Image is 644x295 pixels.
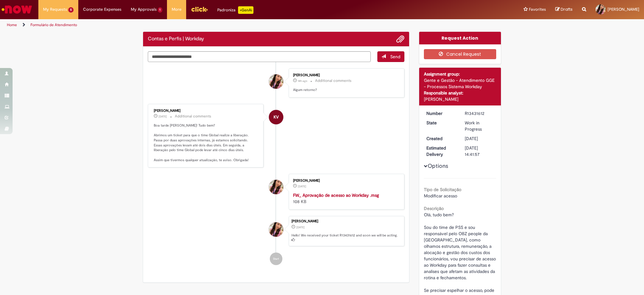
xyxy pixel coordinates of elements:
[424,49,497,59] button: Cancel Request
[131,6,157,13] span: My Approvals
[555,7,573,13] a: Drafts
[296,225,305,229] span: [DATE]
[608,7,639,12] span: [PERSON_NAME]
[83,6,121,13] span: Corporate Expenses
[269,74,283,89] div: Laura Gabriele Da Silva
[298,184,306,188] time: 20/08/2025 10:41:17
[315,78,352,83] small: Additional comments
[465,110,494,116] div: R13431612
[148,51,371,62] textarea: Type your message here...
[274,110,279,125] span: KV
[269,222,283,237] div: Laura Gabriele Da Silva
[419,32,501,44] div: Request Action
[422,120,460,126] dt: State
[175,114,211,119] small: Additional comments
[293,179,398,183] div: [PERSON_NAME]
[293,192,379,198] a: FW_ Aprovação de acesso ao Workday .msg
[465,145,494,157] div: [DATE] 14:41:57
[148,216,404,246] li: Laura Gabriele Da Silva
[154,109,258,113] div: [PERSON_NAME]
[7,22,17,27] a: Home
[158,7,163,13] span: 1
[291,219,401,223] div: [PERSON_NAME]
[465,135,494,142] div: 20/08/2025 10:41:54
[43,6,67,13] span: My Requests
[298,79,307,83] time: 27/08/2025 15:26:01
[377,51,404,62] button: Send
[269,180,283,194] div: Laura Gabriele Da Silva
[269,110,283,124] div: Karine Vieira
[298,79,307,83] span: 18h ago
[296,225,305,229] time: 20/08/2025 10:41:54
[217,6,253,14] div: Padroniza
[291,233,401,243] p: Hello! We received your ticket R13431612 and soon we will be acting.
[172,6,181,13] span: More
[390,54,400,60] span: Send
[422,135,460,142] dt: Created
[293,88,398,93] p: Algum retorno?
[529,6,546,13] span: Favorites
[465,136,478,141] time: 20/08/2025 10:41:54
[422,110,460,116] dt: Number
[465,136,478,141] span: [DATE]
[238,6,253,14] p: +GenAi
[1,3,33,16] img: ServiceNow
[465,120,494,132] div: Work in Progress
[424,71,497,77] div: Assignment group:
[293,73,398,77] div: [PERSON_NAME]
[5,19,425,31] ul: Page breadcrumbs
[424,77,497,90] div: Gente e Gestão - Atendimento GGE - Processos Sistema Workday
[422,145,460,157] dt: Estimated Delivery
[68,7,74,13] span: 5
[158,115,167,118] time: 20/08/2025 16:54:52
[191,4,208,14] img: click_logo_yellow_360x200.png
[424,96,497,102] div: [PERSON_NAME]
[396,35,404,43] button: Add attachments
[424,187,461,192] b: Tipo de Solicitação
[561,6,573,12] span: Drafts
[158,115,167,118] span: [DATE]
[31,22,77,27] a: Formulário de Atendimento
[298,184,306,188] span: [DATE]
[154,123,258,163] p: Boa tarde [PERSON_NAME]! Tudo bem? Abrimos um ticket para que o time Global realize a liberação. ...
[293,192,398,205] div: 108 KB
[148,62,404,271] ul: Ticket history
[424,90,497,96] div: Responsible analyst:
[424,206,444,211] b: Descrição
[424,193,457,199] span: Modificar acesso
[148,36,204,42] h2: Contas e Perfis | Workday Ticket history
